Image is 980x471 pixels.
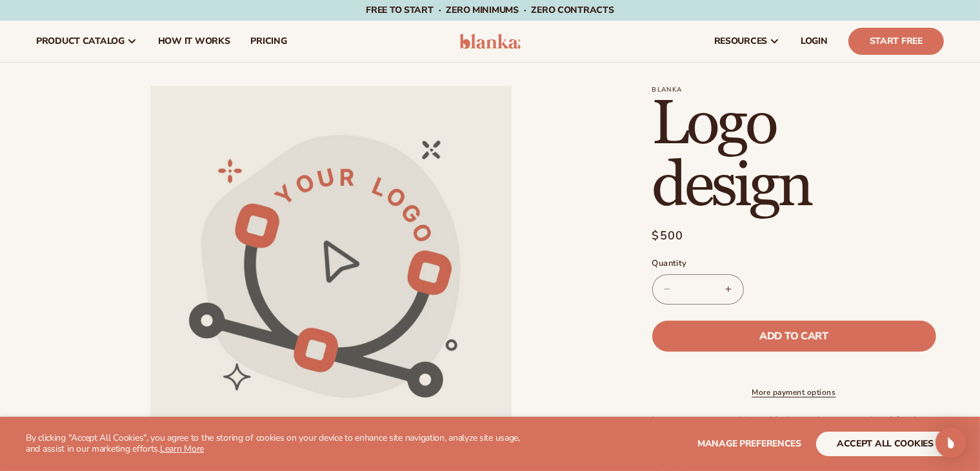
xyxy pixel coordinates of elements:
a: resources [704,21,790,62]
button: accept all cookies [816,432,954,456]
span: $500 [652,227,684,245]
button: Manage preferences [697,432,801,456]
p: By clicking "Accept All Cookies", you agree to the storing of cookies on your device to enhance s... [26,433,534,455]
a: Learn More [160,443,204,455]
span: resources [714,36,767,46]
span: Add to cart [759,331,828,341]
span: Free to start · ZERO minimums · ZERO contracts [366,4,614,16]
p: Blanka [652,86,944,94]
a: pricing [240,21,297,62]
span: How It Works [158,36,230,46]
div: Open Intercom Messenger [935,427,966,458]
button: Add to cart [652,321,936,352]
span: product catalog [36,36,125,46]
h1: Logo design [652,94,944,217]
img: logo [459,34,521,49]
a: How It Works [148,21,241,62]
span: Manage preferences [697,437,801,450]
a: product catalog [26,21,148,62]
span: pricing [250,36,286,46]
a: LOGIN [790,21,838,62]
a: Start Free [848,28,944,55]
label: Quantity [652,257,936,270]
a: More payment options [652,386,936,398]
span: LOGIN [801,36,828,46]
